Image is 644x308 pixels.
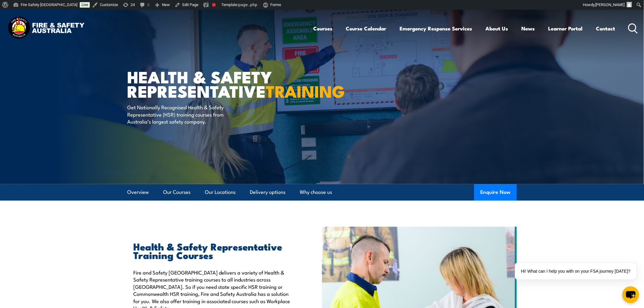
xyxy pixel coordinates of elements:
h1: Health & Safety Representative [127,69,278,98]
a: Why choose us [300,184,332,200]
a: Courses [313,20,333,37]
a: Our Courses [163,184,191,200]
a: Overview [127,184,149,200]
a: Course Calendar [346,20,387,37]
span: [PERSON_NAME] [596,2,625,7]
span: page.php [238,2,257,7]
div: Hi! What can I help you with on your FSA journey [DATE]? [515,263,637,280]
a: Contact [596,20,615,37]
div: Needs improvement [212,3,216,7]
p: Get Nationally Recognised Health & Safety Representative (HSR) training courses from Australia’s ... [127,103,238,125]
h2: Health & Safety Representative Training Courses [133,242,294,259]
a: News [522,20,535,37]
a: Our Locations [205,184,236,200]
strong: TRAINING [266,78,345,103]
a: Learner Portal [548,20,583,37]
button: chat-button [622,286,639,303]
a: Delivery options [250,184,285,200]
a: Emergency Response Services [400,20,472,37]
a: Live [80,2,90,8]
button: Enquire Now [474,184,517,201]
a: About Us [486,20,508,37]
